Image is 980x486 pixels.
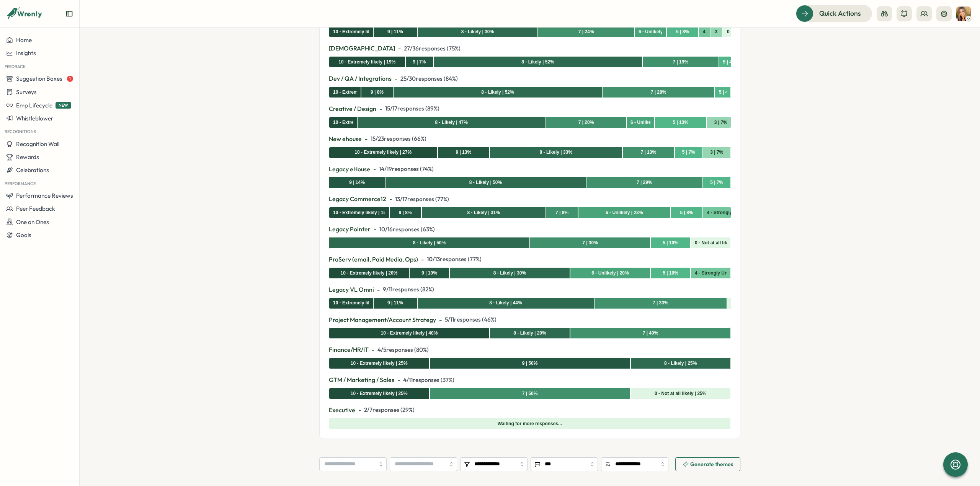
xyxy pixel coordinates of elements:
div: 7 | 28% [651,89,666,96]
span: Legacy eHouse [329,164,370,174]
div: 7 | 30% [582,239,598,247]
span: 25 / 30 responses ( 84 %) [400,75,458,83]
button: Quick Actions [796,5,872,22]
div: 9 | 13% [456,149,471,156]
div: 5 | 8% [676,28,689,36]
span: 13 / 17 responses ( 77 %) [395,195,449,203]
div: 10 - Extremely likely | 7% [333,119,353,126]
span: - [374,224,376,234]
span: Goals [16,231,31,239]
span: Generate themes [690,462,733,467]
span: Executive [329,405,355,415]
span: Project Management/Account Strategy [329,315,436,325]
span: Legacy Commerce12 [329,194,386,204]
span: - [439,315,442,325]
div: 8 - Likely | 44% [489,299,522,307]
div: 7 | 40% [643,330,658,337]
span: 10 / 16 responses ( 63 %) [379,225,435,234]
span: - [398,44,401,53]
div: 7 | 24% [578,28,594,36]
div: 8 - Likely | 52% [481,89,514,96]
span: NEW [56,102,71,109]
div: 8 - Likely | 52% [521,59,554,66]
div: 9 | 50% [522,360,538,367]
div: 9 | 7% [413,59,426,66]
div: 5 | 7% [682,149,695,156]
div: 7 | 13% [640,149,656,156]
div: 9 | 14% [349,179,365,186]
button: Expand sidebar [65,10,73,18]
span: - [377,285,380,294]
span: 5 / 11 responses ( 46 %) [445,315,497,324]
span: Emp Lifecycle [16,102,52,109]
div: 10 - Extremely likely | 11% [333,299,369,307]
div: 7 | 20% [578,119,594,126]
span: - [395,74,397,83]
div: 10 - Extremely likely | 19% [338,59,395,66]
span: Whistleblower [16,115,53,122]
span: Quick Actions [819,8,861,18]
div: 10 - Extremely likely | 25% [351,390,408,397]
div: 5 | 4% [719,89,727,96]
span: 1 [67,76,73,82]
div: 0 - Not at all likely | 25% [655,390,706,397]
div: 0 - Not at all likely | 3% [727,28,731,36]
div: 5 | 13% [673,119,688,126]
div: 5 | 7% [710,179,723,186]
span: One on Ones [16,218,49,226]
div: 10 - Extremely likely | 8% [333,89,357,96]
span: - [397,375,400,385]
div: 10 - Extremely likely | 20% [341,270,398,277]
span: 10 / 13 responses ( 77 %) [427,255,482,263]
span: 15 / 23 responses ( 66 %) [371,135,426,143]
div: 5 | 10% [663,270,678,277]
div: 8 - Likely | 50% [413,239,446,247]
div: 7 | 33% [653,299,668,307]
span: - [373,164,376,174]
span: Finance/HR/IT [329,345,369,354]
div: 9 | 8% [399,209,412,216]
div: 9 | 10% [421,270,437,277]
div: 3 | 7% [714,119,727,126]
div: 9 | 8% [371,89,384,96]
div: 6 - Unlikely | 8% [639,28,662,36]
span: 4 / 11 responses ( 37 %) [403,376,454,384]
span: Creative / Design [329,104,376,114]
span: Performance Reviews [16,192,73,199]
span: 14 / 19 responses ( 74 %) [379,165,434,173]
span: - [372,345,374,354]
span: 15 / 17 responses ( 89 %) [385,104,439,113]
div: 0 - Not at all likely | 10% [695,239,727,247]
div: 6 - Unlikely | 23% [606,209,643,216]
span: Legacy Pointer [329,224,371,234]
span: - [379,104,382,114]
div: 8 - Likely | 47% [435,119,468,126]
div: 5 | 10% [663,239,678,247]
div: 7 | 19% [673,59,688,66]
div: 8 - Likely | 31% [467,209,500,216]
span: Suggestion Boxes [16,75,62,82]
div: 8 - Likely | 33% [540,149,572,156]
div: 10 - Extremely likely | 15% [333,209,385,216]
span: Rewards [16,153,39,161]
div: 8 - Likely | 25% [664,360,697,367]
div: 5 | 8% [680,209,693,216]
div: 5 | 4% [723,59,731,66]
span: Home [16,36,32,44]
span: Legacy VL Omni [329,285,374,294]
span: - [421,255,424,264]
div: 6 - Unlikely | 7% [630,119,650,126]
div: 9 | 11% [387,28,403,36]
div: 6 - Unlikely | 20% [591,270,629,277]
div: 3 | 7% [710,149,723,156]
span: 9 / 11 responses ( 82 %) [383,285,434,294]
div: 10 - Extremely likely | 40% [381,330,438,337]
div: 10 - Extremely likely | 25% [351,360,408,367]
span: - [358,405,361,415]
span: [DEMOGRAPHIC_DATA] [329,44,395,53]
img: Tarin O'Neill [956,7,971,21]
span: 4 / 5 responses ( 80 %) [377,346,429,354]
button: Generate themes [675,457,740,471]
span: New ehouse [329,134,362,144]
